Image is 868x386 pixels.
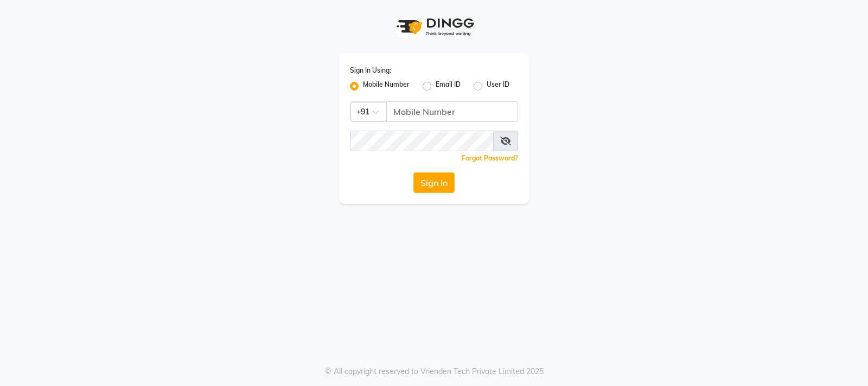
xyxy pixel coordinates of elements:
[462,154,518,162] a: Forgot Password?
[413,172,455,193] button: Sign In
[363,80,410,93] label: Mobile Number
[487,80,509,93] label: User ID
[386,101,518,122] input: Username
[350,66,391,75] label: Sign In Using:
[350,131,494,151] input: Username
[436,80,461,93] label: Email ID
[391,11,477,43] img: logo1.svg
